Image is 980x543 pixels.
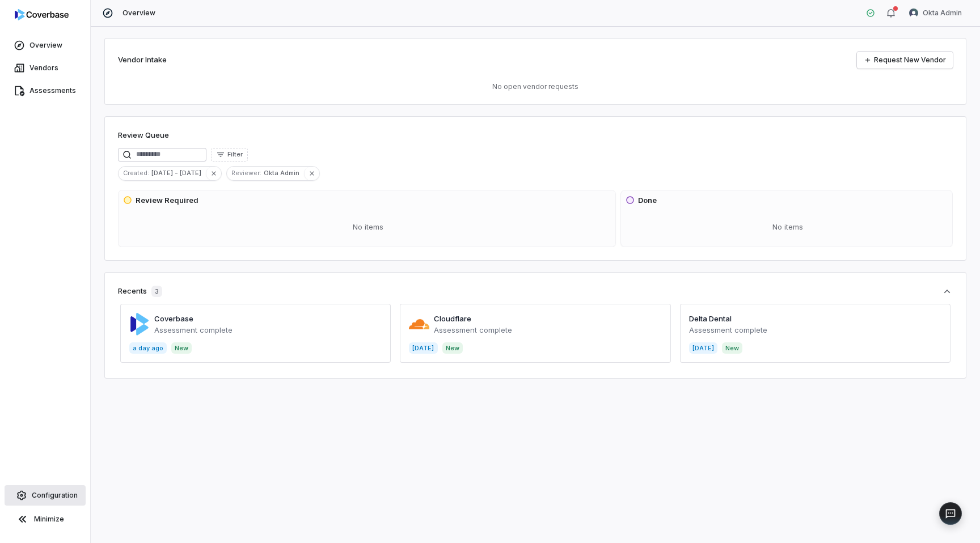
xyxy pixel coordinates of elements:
a: Overview [2,35,88,56]
button: Okta Admin avatarOkta Admin [902,5,969,22]
span: Configuration [32,491,78,500]
a: Cloudflare [434,314,471,323]
a: Request New Vendor [857,52,953,69]
span: Overview [29,41,62,50]
button: Minimize [5,508,86,531]
span: Assessments [29,86,76,95]
img: logo-D7KZi-bG.svg [15,9,69,20]
a: Delta Dental [689,314,732,323]
img: Okta Admin avatar [909,9,918,18]
span: [DATE] - [DATE] [151,168,206,178]
a: Vendors [2,58,88,78]
div: No items [123,213,613,242]
a: Coverbase [154,314,193,323]
h3: Review Required [136,195,198,206]
div: Recents [118,286,162,297]
a: Assessments [2,80,88,101]
a: Configuration [5,485,86,506]
p: No open vendor requests [118,82,953,91]
span: Reviewer : [227,168,264,178]
h1: Review Queue [118,130,169,141]
h2: Vendor Intake [118,54,167,66]
span: Okta Admin [923,9,962,18]
button: Recents3 [118,286,953,297]
span: Minimize [34,515,64,524]
span: Vendors [29,63,58,73]
span: Created : [119,168,151,178]
span: 3 [151,286,162,297]
span: Okta Admin [264,168,304,178]
span: Filter [227,150,243,159]
h3: Done [638,195,657,206]
span: Overview [122,9,155,18]
div: No items [626,213,950,242]
button: Filter [211,148,248,162]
